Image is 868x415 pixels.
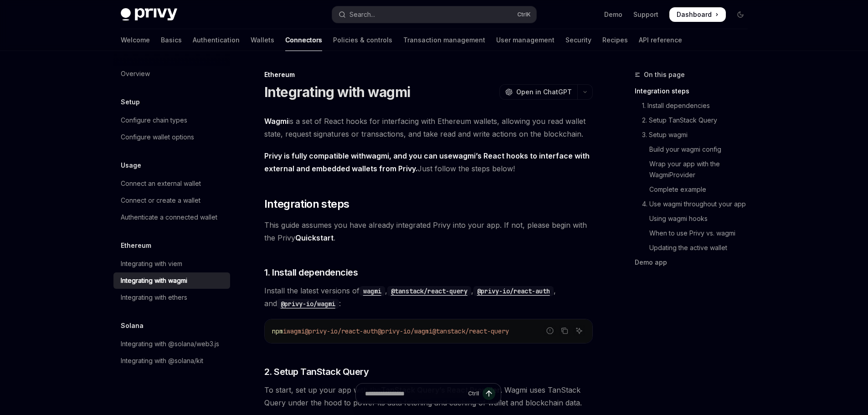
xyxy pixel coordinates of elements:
button: Open search [332,6,536,23]
a: wagmi [366,151,389,161]
span: Install the latest versions of , , , and : [264,284,593,310]
strong: Privy is fully compatible with , and you can use ’s React hooks to interface with external and em... [264,151,590,173]
span: Just follow the steps below! [264,149,593,175]
a: Quickstart [295,233,334,243]
div: Integrating with wagmi [121,275,187,286]
a: Build your wagmi config [635,142,755,157]
a: API reference [639,29,682,51]
a: Connect or create a wallet [113,192,230,209]
a: Using wagmi hooks [635,211,755,226]
a: Connect an external wallet [113,175,230,192]
a: Dashboard [669,7,726,22]
a: Security [565,29,591,51]
div: Overview [121,68,150,79]
a: Authenticate a connected wallet [113,209,230,225]
span: This guide assumes you have already integrated Privy into your app. If not, please begin with the... [264,219,593,244]
a: Demo [604,10,622,19]
img: dark logo [121,8,177,21]
a: Updating the active wallet [635,241,755,255]
button: Open in ChatGPT [499,84,577,100]
a: When to use Privy vs. wagmi [635,226,755,241]
a: Wagmi [264,117,288,126]
a: Complete example [635,182,755,197]
a: Demo app [635,255,755,270]
a: wagmi [452,151,476,161]
a: Basics [161,29,182,51]
h5: Setup [121,97,140,108]
a: Configure chain types [113,112,230,128]
span: Open in ChatGPT [516,87,572,97]
a: 3. Setup wagmi [635,128,755,142]
a: Overview [113,66,230,82]
a: Recipes [602,29,628,51]
div: Authenticate a connected wallet [121,212,217,223]
h5: Usage [121,160,141,171]
div: Search... [349,9,375,20]
span: On this page [644,69,685,80]
div: Ethereum [264,70,593,79]
span: 1. Install dependencies [264,266,358,279]
a: Authentication [193,29,240,51]
h5: Ethereum [121,240,151,251]
a: Configure wallet options [113,129,230,145]
a: Integrating with wagmi [113,272,230,289]
a: Policies & controls [333,29,392,51]
span: Dashboard [677,10,712,19]
span: Ctrl K [517,11,531,18]
div: Configure chain types [121,115,187,126]
div: Configure wallet options [121,132,194,143]
button: Toggle dark mode [733,7,748,22]
a: 4. Use wagmi throughout your app [635,197,755,211]
div: Connect an external wallet [121,178,201,189]
a: 2. Setup TanStack Query [635,113,755,128]
div: Integrating with viem [121,258,182,269]
a: Transaction management [403,29,485,51]
span: Integration steps [264,197,349,211]
a: 1. Install dependencies [635,98,755,113]
a: Integrating with viem [113,256,230,272]
a: Wallets [251,29,274,51]
a: Support [633,10,658,19]
span: is a set of React hooks for interfacing with Ethereum wallets, allowing you read wallet state, re... [264,115,593,140]
a: Connectors [285,29,322,51]
a: Welcome [121,29,150,51]
a: Integration steps [635,84,755,98]
h1: Integrating with wagmi [264,84,411,100]
div: Connect or create a wallet [121,195,200,206]
a: User management [496,29,555,51]
a: Wrap your app with the WagmiProvider [635,157,755,182]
